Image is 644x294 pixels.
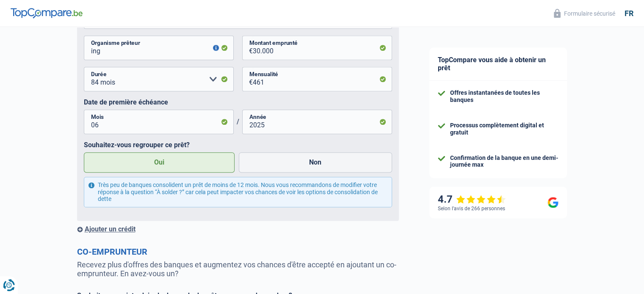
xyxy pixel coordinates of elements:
div: Selon l’avis de 266 personnes [438,206,505,212]
label: Souhaitez-vous regrouper ce prêt? [84,141,392,149]
div: Processus complètement digital et gratuit [450,122,558,136]
p: Recevez plus d'offres des banques et augmentez vos chances d'être accepté en ajoutant un co-empru... [77,260,399,278]
input: MM [84,110,234,134]
span: € [242,36,253,60]
label: Oui [84,152,235,173]
div: fr [625,9,633,18]
label: Date de première échéance [84,98,392,106]
span: / [234,118,242,126]
img: TopCompare Logo [11,8,83,18]
h2: Co-emprunteur [77,247,399,257]
label: Non [239,152,392,173]
div: Très peu de banques consolident un prêt de moins de 12 mois. Nous vous recommandons de modifier v... [84,177,392,207]
button: Formulaire sécurisé [549,6,620,20]
div: 4.7 [438,193,506,206]
div: Confirmation de la banque en une demi-journée max [450,154,558,169]
div: Ajouter un crédit [77,225,399,233]
div: TopCompare vous aide à obtenir un prêt [429,47,567,81]
input: AAAA [242,110,392,134]
span: € [242,67,253,91]
div: Offres instantanées de toutes les banques [450,89,558,104]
